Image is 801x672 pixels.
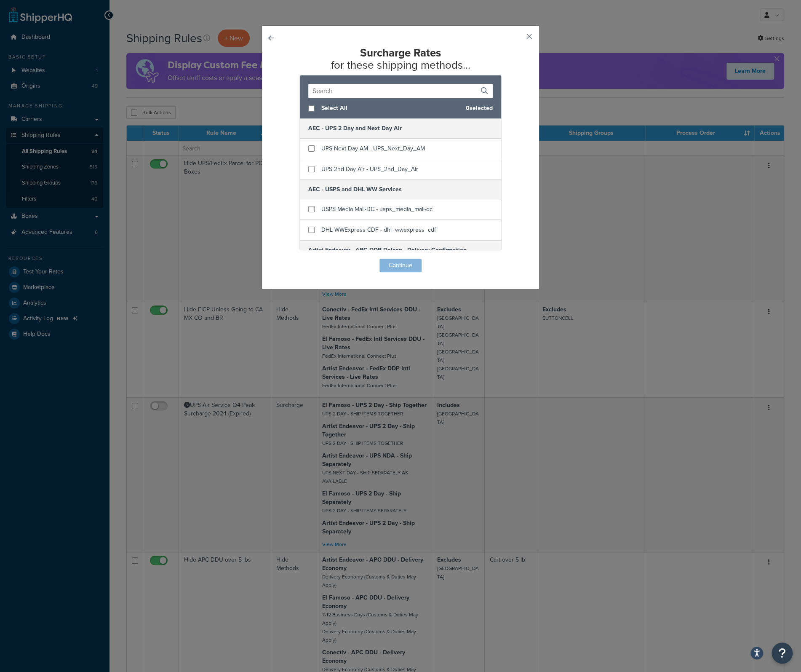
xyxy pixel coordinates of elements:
span: Select All [321,102,459,114]
h2: for these shipping methods... [283,47,518,71]
h5: AEC - UPS 2 Day and Next Day Air [300,119,501,138]
span: DHL WWExpress CDF - dhl_wwexpress_cdf [321,225,436,234]
div: 0 selected [300,98,501,119]
span: USPS Media Mail-DC - usps_media_mail-dc [321,205,433,214]
input: Search [308,84,493,98]
h5: Artist Endeavor - APC DDP Delcon - Delivery Confirmation [300,240,501,260]
button: Open Resource Center [772,643,793,664]
h5: AEC - USPS and DHL WW Services [300,179,501,199]
strong: Surcharge Rates [360,45,441,61]
span: UPS Next Day AM - UPS_Next_Day_AM [321,144,425,153]
span: UPS 2nd Day Air - UPS_2nd_Day_Air [321,165,418,174]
